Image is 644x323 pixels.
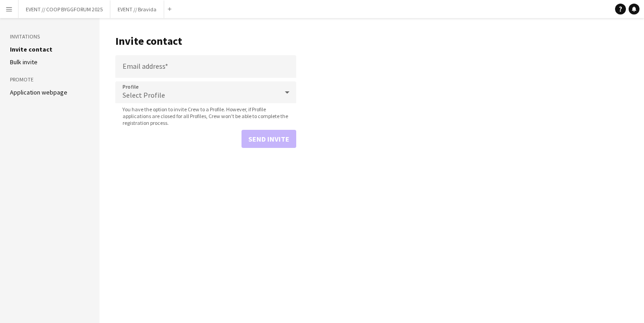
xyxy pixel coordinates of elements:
[115,34,296,48] h1: Invite contact
[123,90,165,100] span: Select Profile
[10,76,90,84] h3: Promote
[115,106,296,126] span: You have the option to invite Crew to a Profile. However, if Profile applications are closed for ...
[10,58,38,66] a: Bulk invite
[10,88,67,96] a: Application webpage
[10,45,52,53] a: Invite contact
[110,0,164,18] button: EVENT // Bravida
[10,33,90,41] h3: Invitations
[19,0,110,18] button: EVENT // COOP BYGGFORUM 2025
